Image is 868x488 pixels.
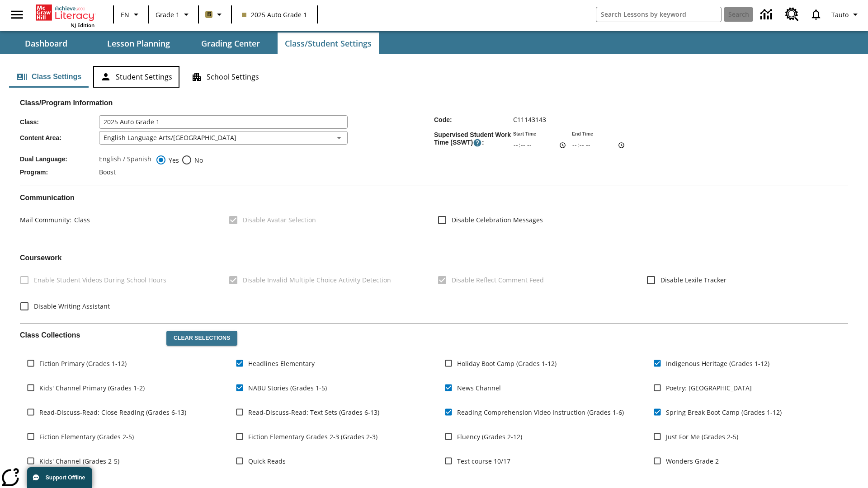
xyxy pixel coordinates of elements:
span: Boost [99,168,116,176]
button: Dashboard [1,33,91,54]
span: Test course 10/17 [457,456,510,466]
span: Read-Discuss-Read: Close Reading (Grades 6-13) [39,408,186,417]
div: English Language Arts/[GEOGRAPHIC_DATA] [99,131,348,145]
span: C11143143 [513,115,546,124]
span: B [207,9,211,20]
span: Support Offline [46,474,85,481]
a: Resource Center, Will open in new tab [780,2,804,27]
input: Class [99,115,348,129]
span: Disable Writing Assistant [34,301,110,311]
label: End Time [572,131,593,137]
span: Indigenous Heritage (Grades 1-12) [666,359,769,368]
span: News Channel [457,383,501,393]
span: Content Area : [20,134,99,141]
button: Language: EN, Select a language [117,6,146,23]
span: Fiction Primary (Grades 1-12) [39,359,127,368]
span: Kids' Channel (Grades 2-5) [39,456,119,466]
button: Boost Class color is light brown. Change class color [202,6,228,23]
button: Grading Center [185,33,276,54]
span: Disable Celebration Messages [452,215,543,225]
h2: Class/Program Information [20,99,848,107]
button: School Settings [184,66,266,88]
div: Class Collections [20,324,848,482]
span: Enable Student Videos During School Hours [34,275,166,285]
span: Holiday Boot Camp (Grades 1-12) [457,359,557,368]
span: 2025 Auto Grade 1 [242,10,307,19]
button: Student Settings [93,66,179,88]
span: Dual Language : [20,155,99,163]
span: Grade 1 [156,10,179,19]
span: Poetry: [GEOGRAPHIC_DATA] [666,383,752,393]
span: Tauto [831,10,849,19]
span: Headlines Elementary [248,359,315,368]
span: Kids' Channel Primary (Grades 1-2) [39,383,145,393]
div: Class/Program Information [20,107,848,178]
button: Lesson Planning [93,33,184,54]
span: Code : [434,116,513,123]
button: Open side menu [4,1,30,28]
span: Disable Reflect Comment Feed [452,275,544,285]
span: Mail Community : [20,216,71,224]
button: Supervised Student Work Time is the timeframe when students can take LevelSet and when lessons ar... [473,138,482,147]
span: Quick Reads [248,456,286,466]
input: search field [596,7,721,22]
h2: Communication [20,193,848,202]
span: No [192,155,203,165]
span: Program : [20,169,99,176]
button: Grade: Grade 1, Select a grade [152,6,195,23]
span: Fiction Elementary Grades 2-3 (Grades 2-3) [248,432,377,441]
span: Class : [20,118,99,126]
span: Disable Invalid Multiple Choice Activity Detection [243,275,391,285]
h2: Class Collections [20,331,159,339]
span: EN [121,10,129,19]
div: Class/Student Settings [9,66,859,88]
span: Just For Me (Grades 2-5) [666,432,738,441]
div: Communication [20,193,848,239]
button: Profile/Settings [828,6,864,23]
span: Disable Avatar Selection [243,215,316,225]
h2: Course work [20,253,848,262]
span: NJ Edition [71,22,94,28]
span: NABU Stories (Grades 1-5) [248,383,327,393]
a: Data Center [755,2,780,27]
a: Notifications [804,3,828,26]
span: Supervised Student Work Time (SSWT) : [434,131,513,147]
span: Spring Break Boot Camp (Grades 1-12) [666,408,782,417]
span: Reading Comprehension Video Instruction (Grades 1-6) [457,408,624,417]
span: Yes [166,155,179,165]
span: Wonders Grade 2 [666,456,719,466]
label: English / Spanish [99,155,151,165]
button: Support Offline [27,467,92,488]
div: Coursework [20,253,848,315]
span: Fluency (Grades 2-12) [457,432,522,441]
label: Start Time [513,131,536,137]
button: Class Settings [9,66,89,88]
div: Home [36,3,94,28]
button: Clear Selections [166,331,237,346]
a: Home [36,4,94,22]
span: Class [71,216,90,224]
span: Read-Discuss-Read: Text Sets (Grades 6-13) [248,408,379,417]
span: Fiction Elementary (Grades 2-5) [39,432,134,441]
span: Disable Lexile Tracker [660,275,726,285]
button: Class/Student Settings [278,33,379,54]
